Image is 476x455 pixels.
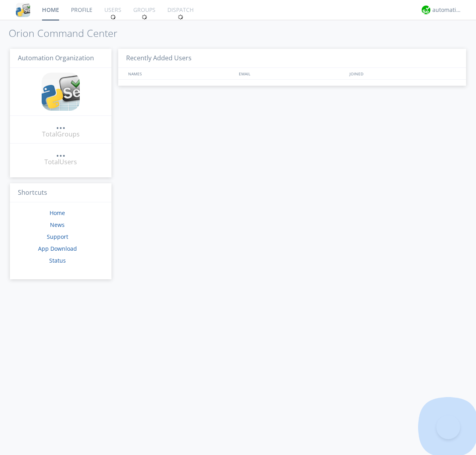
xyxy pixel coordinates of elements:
[56,121,65,129] div: ...
[56,148,65,156] div: ...
[422,6,430,14] img: d2d01cd9b4174d08988066c6d424eccd
[56,121,65,130] a: ...
[347,68,459,79] div: JOINED
[42,130,80,139] div: Total Groups
[142,14,147,20] img: spin.svg
[126,68,235,79] div: NAMES
[16,3,30,17] img: cddb5a64eb264b2086981ab96f4c1ba7
[56,148,65,157] a: ...
[50,209,65,217] a: Home
[436,415,460,439] iframe: Toggle Customer Support
[50,221,65,228] a: News
[42,73,80,111] img: cddb5a64eb264b2086981ab96f4c1ba7
[49,257,66,264] a: Status
[178,14,183,20] img: spin.svg
[118,49,466,68] h3: Recently Added Users
[432,6,462,14] div: automation+atlas
[44,157,77,167] div: Total Users
[237,68,347,79] div: EMAIL
[110,14,116,20] img: spin.svg
[38,245,77,252] a: App Download
[18,54,94,62] span: Automation Organization
[47,233,68,240] a: Support
[10,183,111,203] h3: Shortcuts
